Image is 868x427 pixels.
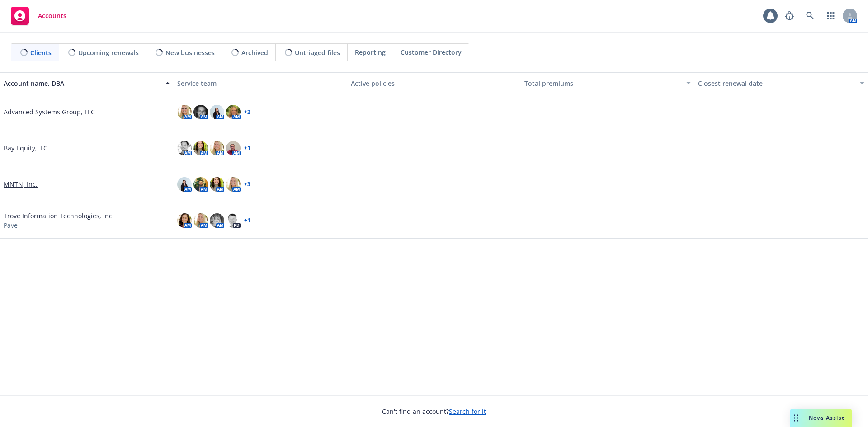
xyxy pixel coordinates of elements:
img: photo [226,177,241,192]
span: Clients [30,48,52,57]
a: + 1 [244,145,250,151]
a: Trove Information Technologies, Inc. [4,211,114,221]
span: - [524,143,527,153]
img: photo [193,141,208,155]
a: MNTN, Inc. [4,179,38,189]
span: - [524,216,527,225]
img: photo [193,177,208,192]
div: Drag to move [790,409,802,427]
a: + 2 [244,109,250,115]
span: Upcoming renewals [78,48,139,57]
img: photo [210,141,224,155]
span: New businesses [165,48,215,57]
span: Untriaged files [295,48,340,57]
span: Customer Directory [401,47,462,57]
div: Active policies [351,79,517,88]
div: Service team [177,79,344,88]
img: photo [226,141,241,155]
img: photo [210,177,224,192]
span: - [351,179,353,189]
a: Report a Bug [780,7,798,25]
div: Closest renewal date [698,79,854,88]
img: photo [177,177,192,192]
img: photo [226,213,241,228]
img: photo [177,141,192,155]
img: photo [193,213,208,228]
span: - [524,179,527,189]
button: Nova Assist [790,409,852,427]
a: + 1 [244,218,250,223]
a: Switch app [822,7,840,25]
span: Accounts [38,12,66,19]
a: Advanced Systems Group, LLC [4,107,95,117]
a: + 3 [244,182,250,187]
a: Bay Equity,LLC [4,143,47,153]
img: photo [210,213,224,228]
img: photo [177,105,192,119]
div: Account name, DBA [4,79,160,88]
button: Active policies [347,72,521,94]
span: Nova Assist [809,414,844,422]
span: Reporting [355,47,386,57]
span: - [524,107,527,117]
span: - [351,143,353,153]
span: - [698,143,700,153]
span: - [698,107,700,117]
img: photo [193,105,208,119]
div: Total premiums [524,79,681,88]
span: - [698,179,700,189]
a: Search [801,7,819,25]
button: Total premiums [521,72,694,94]
span: - [698,216,700,225]
img: photo [226,105,241,119]
span: Archived [241,48,268,57]
a: Search for it [449,407,486,416]
span: Pave [4,221,18,230]
span: - [351,216,353,225]
img: photo [210,105,224,119]
img: photo [177,213,192,228]
button: Closest renewal date [694,72,868,94]
span: - [351,107,353,117]
a: Accounts [7,3,70,28]
button: Service team [174,72,347,94]
span: Can't find an account? [382,407,486,416]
